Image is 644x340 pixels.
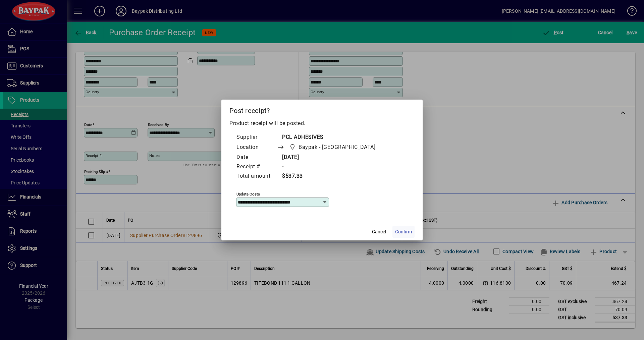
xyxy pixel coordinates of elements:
[236,192,260,196] mat-label: Update costs
[395,228,412,235] span: Confirm
[236,172,277,181] td: Total amount
[277,172,388,181] td: $537.33
[392,226,415,238] button: Confirm
[368,226,390,238] button: Cancel
[299,143,375,151] span: Baypak - [GEOGRAPHIC_DATA]
[277,162,388,172] td: -
[236,133,277,142] td: Supplier
[277,153,388,162] td: [DATE]
[229,119,415,127] p: Product receipt will be posted.
[221,100,423,119] h2: Post receipt?
[287,143,378,152] span: Baypak - Onekawa
[236,142,277,153] td: Location
[277,133,388,142] td: PCL ADHESIVES
[236,153,277,162] td: Date
[236,162,277,172] td: Receipt #
[372,228,386,235] span: Cancel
